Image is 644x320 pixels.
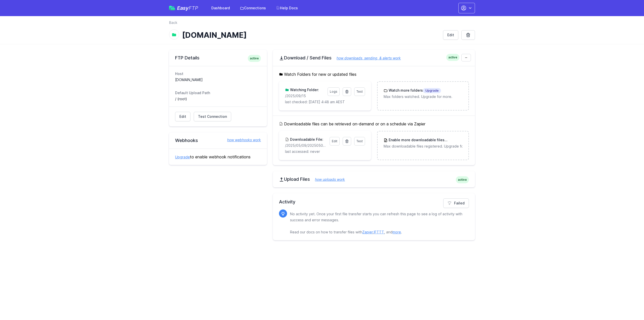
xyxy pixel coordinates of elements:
[279,55,469,61] h2: Download / Send Files
[279,176,469,182] h2: Upload Files
[175,96,261,101] dd: / (root)
[175,90,261,95] dt: Default Upload Path
[208,4,233,13] a: Dashboard
[285,93,324,98] p: /2025/09/15
[273,4,301,13] a: Help Docs
[456,176,469,183] span: active
[169,149,267,165] div: to enable webhook notifications
[384,144,462,149] p: Max downloadable files registered. Upgrade for more.
[354,87,365,96] a: Test
[362,230,373,234] a: Zapier
[177,6,198,11] span: Easy
[285,149,365,154] p: last accessed: never
[443,198,469,208] a: Failed
[194,112,231,121] a: Test Connection
[388,88,441,93] h3: Watch more folders
[198,114,227,119] span: Test Connection
[378,131,468,155] a: Enable more downloadable filesUpgrade Max downloadable files registered. Upgrade for more.
[285,99,365,104] p: last checked: [DATE] 4:48 am AEST
[182,30,439,40] h1: [DOMAIN_NAME]
[279,121,469,127] h5: Downloadable files can be retrieved on-demand or on a schedule via Zapier
[354,137,365,146] a: Test
[175,77,261,82] dd: [DOMAIN_NAME]
[290,211,465,235] p: No activity yet. Once your first file transfer starts you can refresh this page to see a log of a...
[169,6,198,11] a: EasyFTP
[356,90,363,93] span: Test
[289,87,319,92] h3: Watching Folder:
[445,138,463,143] span: Upgrade
[175,71,261,76] dt: Host
[328,87,340,96] a: Logs
[248,55,261,62] span: active
[310,177,345,182] a: how uploads work
[189,5,198,11] span: FTP
[384,94,462,99] p: Max folders watched. Upgrade for more.
[392,230,401,234] a: more
[356,139,363,143] span: Test
[175,55,261,61] h2: FTP Details
[237,4,269,13] a: Connections
[332,56,401,60] a: how downloads, sending, & alerts work
[330,137,340,146] a: Edit
[279,71,469,77] h5: Watch Folders for new or updated files
[175,155,190,159] a: Upgrade
[443,30,458,40] a: Edit
[175,112,190,121] a: Edit
[374,230,384,234] a: IFTTT
[446,54,459,61] span: active
[222,137,261,143] a: how webhooks work
[285,143,326,148] p: /2025/05/09/20250509171559_inbound_0422652309_0756011820.mp3
[289,137,323,142] h3: Downloadable File:
[175,137,261,144] h2: Webhooks
[423,88,441,93] span: Upgrade
[169,20,177,25] a: Back
[169,6,175,10] img: easyftp_logo.png
[388,137,462,143] h3: Enable more downloadable files
[169,20,475,28] nav: Breadcrumb
[279,198,469,205] h2: Activity
[378,82,468,105] a: Watch more foldersUpgrade Max folders watched. Upgrade for more.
